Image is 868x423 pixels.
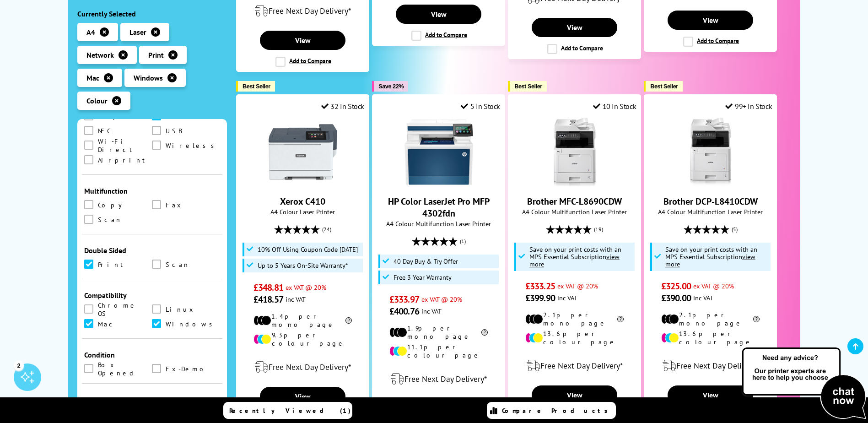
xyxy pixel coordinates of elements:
[243,83,270,90] span: Best Seller
[557,282,598,290] span: ex VAT @ 20%
[253,282,283,293] span: £348.81
[525,330,624,346] li: 13.6p per colour page
[98,200,129,210] span: Copy
[223,402,352,419] a: Recently Viewed (1)
[166,141,219,151] span: Wireless
[661,280,691,292] span: £325.00
[377,219,500,228] span: A4 Colour Multifunction Laser Printer
[389,343,488,359] li: 11.1p per colour page
[86,50,114,60] span: Network
[693,282,734,290] span: ex VAT @ 20%
[86,96,108,105] span: Colour
[594,221,603,238] span: (19)
[260,387,345,406] a: View
[98,304,152,315] span: Chrome OS
[668,385,753,405] a: View
[389,324,488,341] li: 1.9p per mono page
[269,179,337,188] a: Xerox C410
[740,346,868,421] img: Open Live Chat window
[253,312,352,329] li: 1.4p per mono page
[98,141,152,151] span: Wi-Fi Direct
[84,350,221,359] div: Condition
[732,221,738,238] span: (5)
[229,407,351,415] span: Recently Viewed (1)
[644,81,683,92] button: Best Seller
[166,319,217,329] span: Windows
[557,293,577,302] span: inc VAT
[421,295,462,304] span: ex VAT @ 20%
[275,57,331,67] label: Add to Compare
[661,292,691,304] span: £390.00
[321,102,364,111] div: 32 In Stock
[650,83,678,90] span: Best Seller
[166,364,209,374] span: Ex-Demo
[513,207,636,216] span: A4 Colour Multifunction Laser Printer
[487,402,616,419] a: Compare Products
[286,283,326,292] span: ex VAT @ 20%
[394,258,458,265] span: 40 Day Buy & Try Offer
[532,385,617,405] a: View
[77,9,227,18] div: Currently Selected
[286,295,306,304] span: inc VAT
[258,262,348,269] span: Up to 5 Years On-Site Warranty*
[513,353,636,379] div: modal_delivery
[394,274,452,281] span: Free 3 Year Warranty
[593,102,636,111] div: 10 In Stock
[411,31,467,41] label: Add to Compare
[404,118,473,186] img: HP Color LaserJet Pro MFP 4302fdn
[529,245,621,268] span: Save on your print costs with an MPS Essential Subscription
[253,331,352,347] li: 9.3p per colour page
[98,215,122,225] span: Scan
[166,126,182,136] span: USB
[236,81,275,92] button: Best Seller
[269,118,337,186] img: Xerox C410
[676,118,745,186] img: Brother DCP-L8410CDW
[529,252,620,268] u: view more
[540,118,609,186] img: Brother MFC-L8690CDW
[508,81,547,92] button: Best Seller
[372,81,408,92] button: Save 22%
[322,221,331,238] span: (24)
[258,246,358,253] span: 10% Off Using Coupon Code [DATE]
[502,407,613,415] span: Compare Products
[461,102,500,111] div: 5 In Stock
[98,126,111,136] span: NFC
[84,291,221,300] div: Compatibility
[389,305,419,317] span: £400.76
[253,293,283,305] span: £418.57
[661,311,760,327] li: 2.1p per mono page
[129,27,146,37] span: Laser
[683,37,739,47] label: Add to Compare
[134,73,163,82] span: Windows
[527,195,622,207] a: Brother MFC-L8690CDW
[166,260,190,270] span: Scan
[421,307,442,315] span: inc VAT
[241,207,364,216] span: A4 Colour Laser Printer
[525,280,555,292] span: £333.25
[84,395,221,404] div: Minimum Customer Review
[260,31,345,50] a: View
[525,311,624,327] li: 2.1p per mono page
[389,293,419,305] span: £333.97
[280,195,325,207] a: Xerox C410
[84,186,221,195] div: Multifunction
[525,292,555,304] span: £399.90
[676,179,745,188] a: Brother DCP-L8410CDW
[98,364,152,374] span: Box Opened
[532,18,617,37] a: View
[460,233,466,250] span: (1)
[14,360,24,370] div: 2
[86,73,99,82] span: Mac
[166,200,184,210] span: Fax
[84,246,221,255] div: Double Sided
[514,83,542,90] span: Best Seller
[668,11,753,30] a: View
[665,245,757,268] span: Save on your print costs with an MPS Essential Subscription
[378,83,404,90] span: Save 22%
[663,195,758,207] a: Brother DCP-L8410CDW
[148,50,164,60] span: Print
[540,179,609,188] a: Brother MFC-L8690CDW
[665,252,755,268] u: view more
[377,366,500,392] div: modal_delivery
[404,179,473,188] a: HP Color LaserJet Pro MFP 4302fdn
